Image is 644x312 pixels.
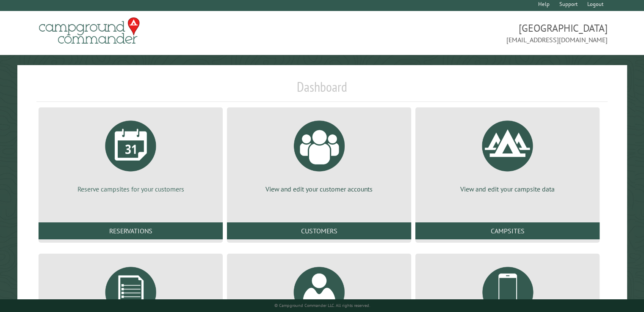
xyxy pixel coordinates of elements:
a: Customers [227,222,411,239]
a: Campsites [415,222,600,239]
a: View and edit your campsite data [426,114,589,194]
small: © Campground Commander LLC. All rights reserved. [274,303,370,308]
a: Reservations [39,222,223,239]
p: Reserve campsites for your customers [49,184,213,194]
p: View and edit your campsite data [426,184,589,194]
a: View and edit your customer accounts [237,114,401,194]
span: [GEOGRAPHIC_DATA] [EMAIL_ADDRESS][DOMAIN_NAME] [322,21,608,45]
a: Reserve campsites for your customers [49,114,213,194]
p: View and edit your customer accounts [237,184,401,194]
img: Campground Commander [36,14,142,47]
h1: Dashboard [36,79,608,102]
